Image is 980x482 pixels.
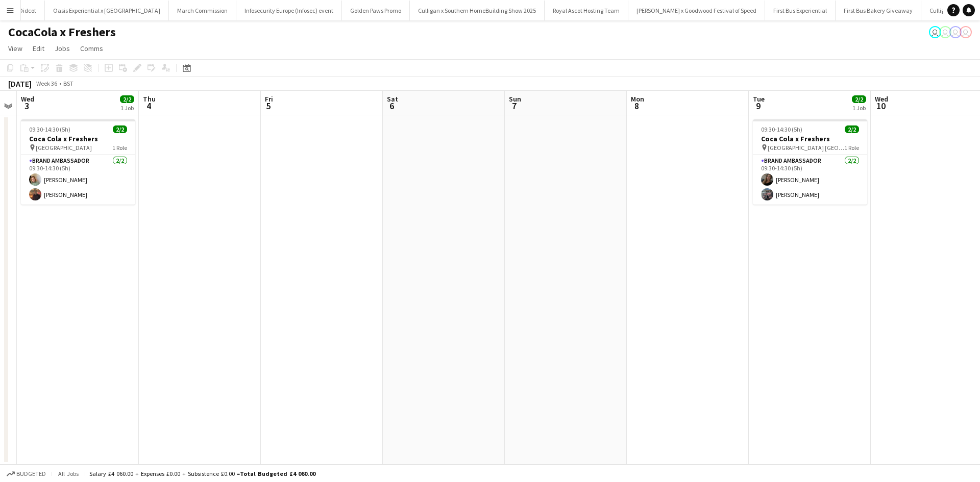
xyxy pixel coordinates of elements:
div: BST [63,80,73,87]
span: Sat [387,94,398,104]
span: 1 Role [844,144,859,151]
a: Comms [76,42,107,55]
span: All jobs [56,470,81,477]
span: 2/2 [845,125,859,133]
div: Salary £4 060.00 + Expenses £0.00 + Subsistence £0.00 = [89,470,315,477]
span: [GEOGRAPHIC_DATA] [36,144,92,151]
span: Wed [21,94,34,104]
a: Jobs [51,42,74,55]
span: 1 Role [112,144,127,151]
span: 2/2 [113,125,127,133]
span: Jobs [55,44,70,53]
button: Budgeted [5,468,47,479]
span: 2/2 [120,95,134,103]
h3: Coca Cola x Freshers [21,134,135,143]
span: 8 [629,100,644,112]
app-card-role: Brand Ambassador2/209:30-14:30 (5h)[PERSON_NAME][PERSON_NAME] [753,155,867,205]
app-user-avatar: Joanne Milne [960,26,972,38]
app-user-avatar: Joanne Milne [939,26,951,38]
button: First Bus Experiential [765,1,836,20]
app-user-avatar: Joanne Milne [949,26,962,38]
span: Tue [753,94,765,104]
a: View [4,42,27,55]
h1: CocaCola x Freshers [8,24,116,40]
span: [GEOGRAPHIC_DATA] [GEOGRAPHIC_DATA] [768,144,844,151]
button: Oasis Experiential x [GEOGRAPHIC_DATA] [45,1,169,20]
span: Budgeted [16,470,46,477]
div: 1 Job [120,104,134,112]
a: Edit [29,42,48,55]
span: Total Budgeted £4 060.00 [240,470,315,477]
span: 3 [19,100,34,112]
app-job-card: 09:30-14:30 (5h)2/2Coca Cola x Freshers [GEOGRAPHIC_DATA] [GEOGRAPHIC_DATA]1 RoleBrand Ambassador... [753,119,867,205]
span: Wed [875,94,888,104]
span: View [8,44,22,53]
app-card-role: Brand Ambassador2/209:30-14:30 (5h)[PERSON_NAME][PERSON_NAME] [21,155,135,205]
button: Culligan Bonus [921,1,977,20]
span: Edit [33,44,44,53]
span: 4 [141,100,156,112]
button: [PERSON_NAME] x Goodwood Festival of Speed [628,1,765,20]
span: 9 [751,100,765,112]
app-job-card: 09:30-14:30 (5h)2/2Coca Cola x Freshers [GEOGRAPHIC_DATA]1 RoleBrand Ambassador2/209:30-14:30 (5h... [21,119,135,205]
span: Sun [509,94,521,104]
span: 6 [385,100,398,112]
div: [DATE] [8,79,32,89]
button: Infosecurity Europe (Infosec) event [236,1,342,20]
span: 7 [507,100,521,112]
span: Fri [265,94,273,104]
button: Culligan x Southern HomeBuilding Show 2025 [410,1,545,20]
button: Golden Paws Promo [342,1,410,20]
button: Royal Ascot Hosting Team [545,1,628,20]
span: 5 [263,100,273,112]
button: March Commission [169,1,236,20]
span: 2/2 [852,95,866,103]
span: Comms [80,44,103,53]
span: Thu [143,94,156,104]
span: Mon [631,94,644,104]
h3: Coca Cola x Freshers [753,134,867,143]
span: 10 [873,100,888,112]
app-user-avatar: Joanne Milne [929,26,941,38]
span: Week 36 [34,80,59,87]
span: 09:30-14:30 (5h) [761,125,802,133]
button: First Bus Bakery Giveaway [836,1,921,20]
div: 1 Job [852,104,866,112]
span: 09:30-14:30 (5h) [29,125,70,133]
